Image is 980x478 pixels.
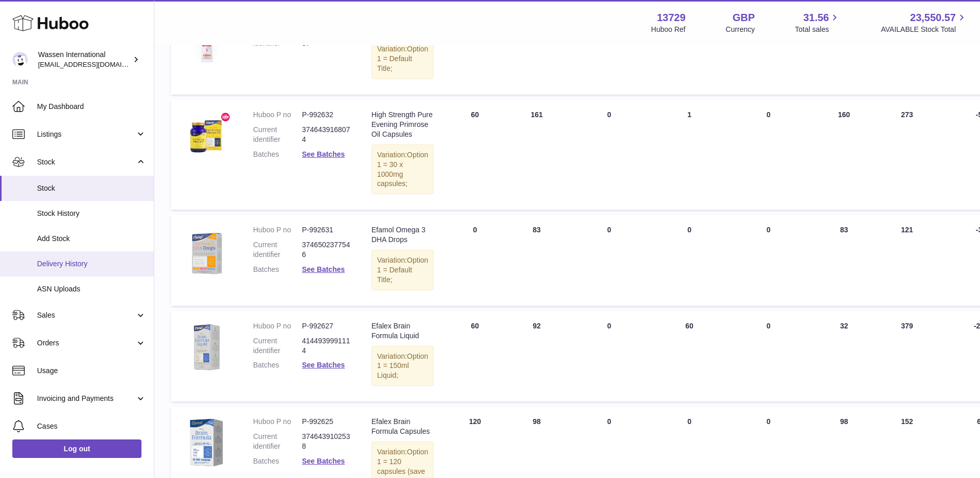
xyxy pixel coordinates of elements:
span: 0 [767,226,771,234]
div: Wassen International [38,50,131,69]
strong: 13729 [657,11,686,25]
a: See Batches [302,457,345,465]
td: 273 [879,100,935,210]
div: High Strength Pure Evening Primrose Oil Capsules [371,110,434,139]
span: 0 [767,322,771,330]
td: 1 [651,100,728,210]
td: 161 [506,100,567,210]
span: 23,550.57 [910,11,956,25]
span: Stock [37,157,135,167]
span: Delivery History [37,259,146,269]
dt: Batches [253,150,302,159]
td: 0 [567,100,651,210]
a: Log out [12,439,141,458]
dt: Huboo P no [253,417,302,427]
span: Invoicing and Payments [37,394,135,403]
span: 0 [767,417,771,426]
td: 0 [567,311,651,401]
dd: 3746439168074 [302,125,351,144]
span: Usage [37,366,146,376]
div: Variation: [371,346,434,387]
dt: Huboo P no [253,225,302,235]
td: 60 [651,311,728,401]
dd: 3746439102538 [302,432,351,451]
img: product image [181,321,233,373]
span: [EMAIL_ADDRESS][DOMAIN_NAME] [38,60,151,68]
td: 60 [444,311,506,401]
td: 0 [567,4,651,95]
dd: 3746502377546 [302,240,351,260]
div: Variation: [371,250,434,290]
img: internationalsupplychain@wassen.com [12,52,28,67]
td: 0 [651,215,728,305]
div: Variation: [371,39,434,79]
dd: P-992625 [302,417,351,427]
span: Cases [37,421,146,431]
td: 0 [444,4,506,95]
td: 379 [879,311,935,401]
a: See Batches [302,361,345,369]
td: 0 [651,4,728,95]
span: Option 1 = Default Title; [377,45,428,72]
span: Sales [37,310,135,320]
span: Stock History [37,209,146,218]
div: Efamol Omega 3 DHA Drops [371,225,434,245]
td: 32 [809,311,879,401]
td: 94 [879,4,935,95]
span: Option 1 = Default Title; [377,256,428,284]
div: Efalex Brain Formula Liquid [371,321,434,341]
span: Add Stock [37,234,146,244]
dt: Current identifier [253,432,302,451]
a: 31.56 Total sales [795,11,841,34]
span: Orders [37,338,135,348]
a: See Batches [302,150,345,158]
dd: P-992631 [302,225,351,235]
dd: P-992627 [302,321,351,331]
span: 31.56 [803,11,829,25]
span: Stock [37,183,146,193]
td: 0 [444,215,506,305]
div: Huboo Ref [651,25,686,34]
strong: GBP [733,11,755,25]
dt: Current identifier [253,240,302,260]
td: 121 [879,215,935,305]
span: Listings [37,130,135,139]
td: 83 [506,215,567,305]
dt: Batches [253,456,302,466]
a: 23,550.57 AVAILABLE Stock Total [881,11,968,34]
dt: Huboo P no [253,110,302,120]
td: 0 [567,215,651,305]
img: product image [181,417,233,468]
td: 0 [809,4,879,95]
td: 160 [809,100,879,210]
dd: 4144939991114 [302,336,351,356]
img: product image [181,110,233,161]
dt: Current identifier [253,125,302,144]
span: AVAILABLE Stock Total [881,25,968,34]
span: ASN Uploads [37,284,146,294]
div: Currency [726,25,755,34]
span: 0 [767,111,771,119]
span: My Dashboard [37,102,146,112]
td: 60 [444,100,506,210]
dt: Batches [253,265,302,274]
dt: Current identifier [253,336,302,356]
td: 0 [506,4,567,95]
td: 83 [809,215,879,305]
a: See Batches [302,265,345,273]
div: Variation: [371,144,434,195]
div: Efalex Brain Formula Capsules [371,417,434,436]
dt: Batches [253,360,302,370]
dd: P-992632 [302,110,351,120]
span: Option 1 = 150ml Liquid; [377,352,428,380]
img: product image [181,225,233,277]
span: Total sales [795,25,841,34]
td: 92 [506,311,567,401]
dt: Huboo P no [253,321,302,331]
